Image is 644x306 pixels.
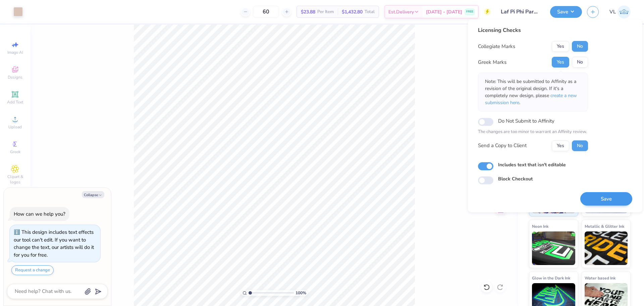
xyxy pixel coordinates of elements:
[532,274,570,281] span: Glow in the Dark Ink
[498,175,533,182] label: Block Checkout
[253,6,279,18] input: – –
[585,223,624,230] span: Metallic & Glitter Ink
[609,5,631,18] a: VL
[478,58,506,66] div: Greek Marks
[532,223,548,230] span: Neon Ink
[585,274,615,281] span: Water based Ink
[552,57,569,68] button: Yes
[365,8,375,15] span: Total
[550,6,582,18] button: Save
[585,231,628,265] img: Metallic & Glitter Ink
[14,229,94,258] div: This design includes text effects our tool can't edit. If you want to change the text, our artist...
[496,5,545,18] input: Untitled Design
[14,211,65,217] div: How can we help you?
[485,78,581,106] p: Note: This will be submitted to Affinity as a revision of the original design. If it's a complete...
[618,5,631,18] img: Vincent Lloyd Laurel
[498,161,566,168] label: Includes text that isn't editable
[296,290,306,296] span: 100 %
[572,140,588,151] button: No
[11,265,54,275] button: Request a change
[8,124,22,130] span: Upload
[572,41,588,52] button: No
[478,26,588,34] div: Licensing Checks
[478,43,515,50] div: Collegiate Marks
[572,57,588,68] button: No
[82,191,104,198] button: Collapse
[317,8,334,15] span: Per Item
[426,8,462,15] span: [DATE] - [DATE]
[301,8,315,15] span: $23.88
[8,75,22,80] span: Designs
[388,8,414,15] span: Est. Delivery
[478,129,588,135] p: The changes are too minor to warrant an Affinity review.
[478,142,527,149] div: Send a Copy to Client
[10,149,20,155] span: Greek
[532,231,575,265] img: Neon Ink
[609,8,616,16] span: VL
[7,99,23,105] span: Add Text
[552,41,569,52] button: Yes
[552,140,569,151] button: Yes
[580,192,632,206] button: Save
[498,117,554,125] label: Do Not Submit to Affinity
[7,50,23,55] span: Image AI
[466,9,473,14] span: FREE
[342,8,363,15] span: $1,432.80
[3,174,27,185] span: Clipart & logos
